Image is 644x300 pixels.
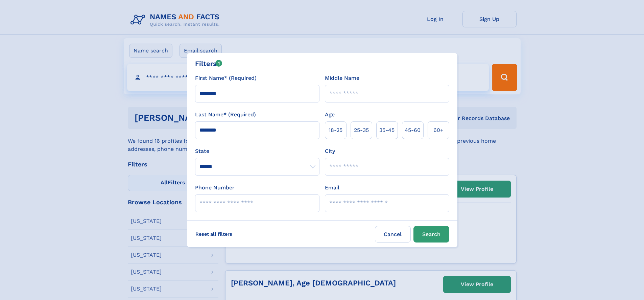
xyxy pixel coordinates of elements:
span: 18‑25 [329,126,342,134]
label: Cancel [375,226,411,243]
div: Filters [195,59,222,69]
label: Middle Name [325,74,359,82]
label: Age [325,111,335,119]
label: State [195,147,319,155]
label: Last Name* (Required) [195,111,256,119]
span: 25‑35 [354,126,369,134]
span: 60+ [433,126,444,134]
span: 45‑60 [405,126,421,134]
label: City [325,147,335,155]
button: Search [413,226,449,243]
label: Email [325,184,339,192]
label: Reset all filters [191,226,237,242]
span: 35‑45 [379,126,395,134]
label: First Name* (Required) [195,74,257,82]
label: Phone Number [195,184,235,192]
